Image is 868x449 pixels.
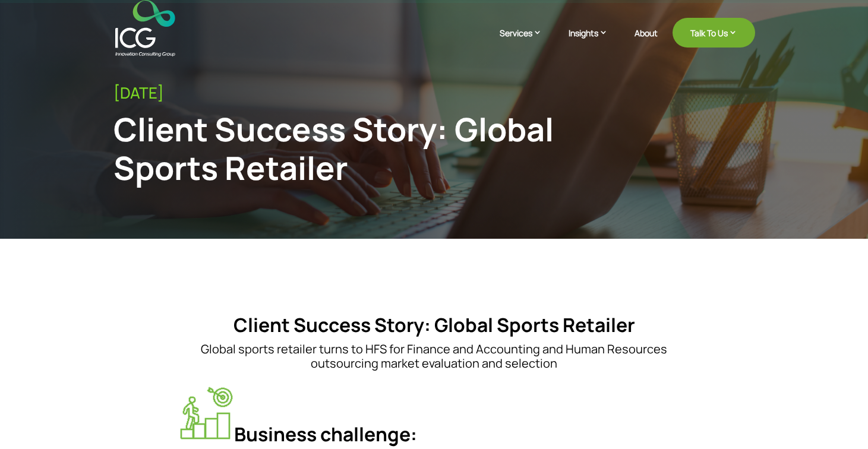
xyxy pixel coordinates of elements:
[635,29,658,56] a: About
[673,18,755,48] a: Talk To Us
[178,342,691,371] p: Global sports retailer turns to HFS for Finance and Accounting and Human Resources outsourcing ma...
[113,84,755,102] div: [DATE]
[178,314,691,342] h4: Client Success Story: Global Sports Retailer
[500,27,554,56] a: Services
[569,27,620,56] a: Insights
[113,110,608,187] div: Client Success Story: Global Sports Retailer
